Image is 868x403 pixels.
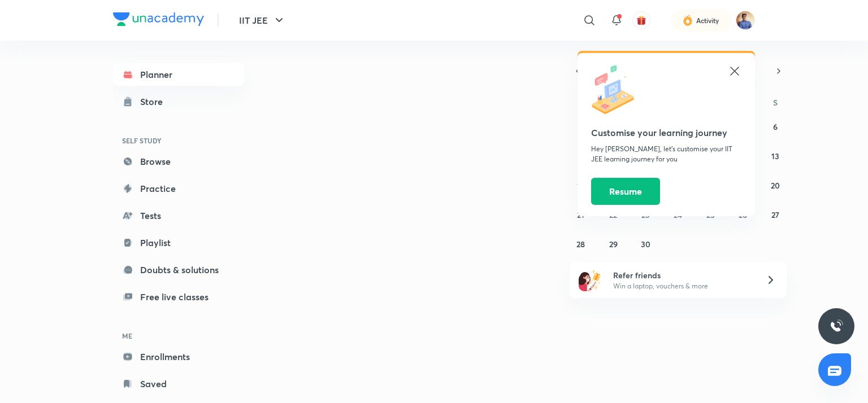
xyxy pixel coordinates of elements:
abbr: September 27, 2025 [771,209,779,220]
abbr: September 24, 2025 [674,209,682,220]
img: Bhushan BM [736,11,755,30]
h6: Refer friends [613,269,752,281]
button: September 20, 2025 [766,176,784,194]
button: September 21, 2025 [572,205,590,224]
button: September 30, 2025 [637,235,655,253]
abbr: September 21, 2025 [577,209,584,220]
abbr: September 13, 2025 [771,151,779,161]
abbr: September 29, 2025 [609,239,618,249]
a: Planner [113,63,244,86]
img: avatar [636,15,646,25]
button: September 28, 2025 [572,235,590,253]
p: Hey [PERSON_NAME], let’s customise your IIT JEE learning journey for you [591,144,741,164]
a: Doubts & solutions [113,259,244,281]
abbr: September 28, 2025 [576,239,585,249]
a: Company Logo [113,12,204,29]
a: Saved [113,373,244,395]
abbr: September 22, 2025 [609,209,617,220]
abbr: Saturday [773,97,778,108]
abbr: September 6, 2025 [773,121,778,132]
abbr: September 30, 2025 [641,239,650,249]
a: Enrollments [113,345,244,368]
img: icon [591,64,642,115]
button: Resume [591,178,660,205]
h6: SELF STUDY [113,131,244,150]
a: Practice [113,177,244,200]
button: September 14, 2025 [572,176,590,194]
button: September 13, 2025 [766,147,784,165]
div: Store [140,95,170,108]
a: Tests [113,204,244,227]
a: Browse [113,150,244,173]
abbr: September 20, 2025 [771,180,780,191]
img: activity [683,14,693,27]
button: September 29, 2025 [604,235,622,253]
button: September 6, 2025 [766,117,784,135]
a: Playlist [113,231,244,254]
abbr: September 25, 2025 [706,209,715,220]
img: ttu [830,319,843,333]
button: avatar [632,11,650,29]
a: Store [113,90,244,113]
img: Company Logo [113,12,204,26]
button: IIT JEE [232,9,293,32]
img: referral [579,269,601,291]
h6: ME [113,326,244,345]
h5: Customise your learning journey [591,126,741,139]
button: September 7, 2025 [572,147,590,165]
abbr: September 23, 2025 [641,209,650,220]
abbr: September 14, 2025 [577,180,585,191]
button: September 27, 2025 [766,205,784,224]
p: Win a laptop, vouchers & more [613,281,752,291]
a: Free live classes [113,286,244,308]
abbr: September 26, 2025 [739,209,747,220]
